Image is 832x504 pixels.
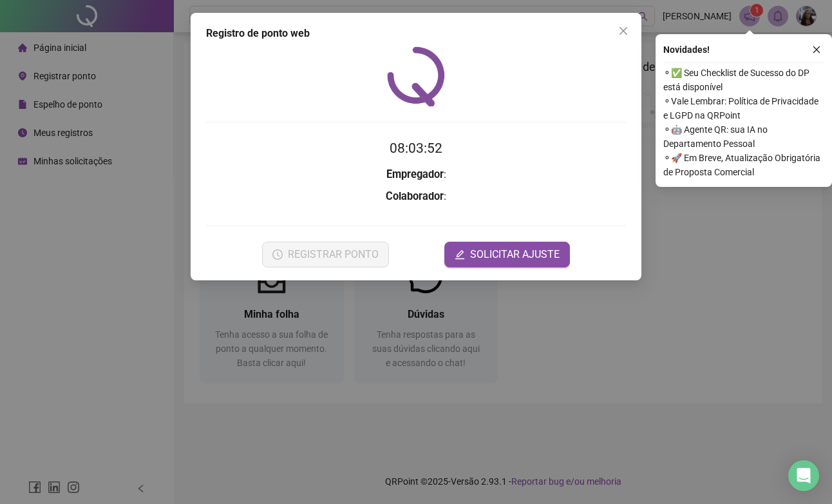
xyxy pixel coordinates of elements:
[386,168,444,180] strong: Empregador
[444,242,570,267] button: editSOLICITAR AJUSTE
[812,45,821,54] span: close
[390,141,442,156] time: 08:03:52
[618,26,629,36] span: close
[206,166,626,183] h3: :
[788,460,819,491] div: Open Intercom Messenger
[663,122,824,151] span: ⚬ 🤖 Agente QR: sua IA no Departamento Pessoal
[663,43,710,57] span: Novidades !
[663,151,824,179] span: ⚬ 🚀 Em Breve, Atualização Obrigatória de Proposta Comercial
[206,26,626,41] div: Registro de ponto web
[470,247,560,262] span: SOLICITAR AJUSTE
[663,66,824,94] span: ⚬ ✅ Seu Checklist de Sucesso do DP está disponível
[206,188,626,205] h3: :
[386,190,444,202] strong: Colaborador
[455,249,465,260] span: edit
[262,242,389,267] button: REGISTRAR PONTO
[613,21,634,41] button: Close
[387,46,445,106] img: QRPoint
[663,94,824,122] span: ⚬ Vale Lembrar: Política de Privacidade e LGPD na QRPoint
